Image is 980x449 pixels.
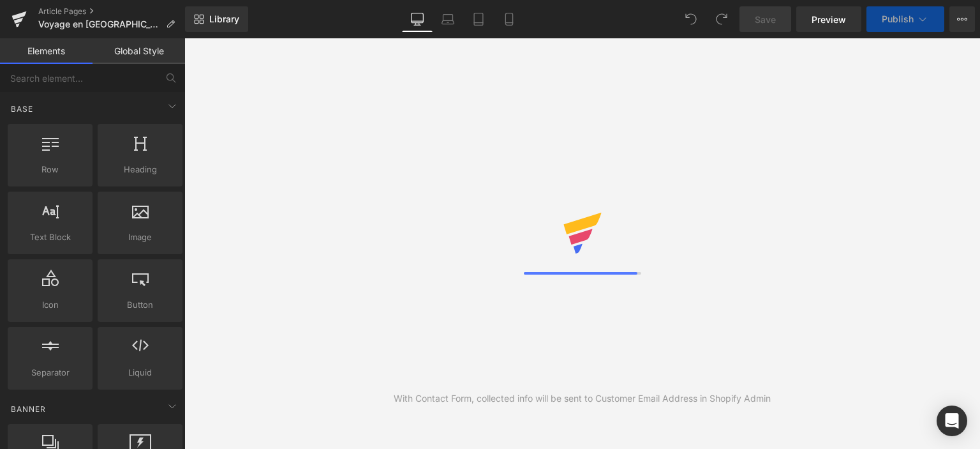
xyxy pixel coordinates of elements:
a: Laptop [433,6,463,32]
span: Library [209,13,239,25]
a: Preview [796,6,861,32]
span: Button [101,298,179,312]
a: Global Style [93,38,185,64]
button: Redo [709,6,734,32]
span: Voyage en [GEOGRAPHIC_DATA] [38,19,161,29]
a: Article Pages [38,6,185,17]
span: Icon [11,298,89,312]
span: Banner [10,403,47,415]
a: New Library [185,6,248,32]
button: Publish [866,6,944,32]
div: Open Intercom Messenger [937,406,967,436]
span: Separator [11,366,89,379]
span: Heading [101,163,179,176]
button: More [949,6,975,32]
span: Image [101,231,179,244]
a: Desktop [402,6,433,32]
a: Mobile [494,6,524,32]
span: Liquid [101,366,179,379]
span: Preview [812,13,846,26]
span: Text Block [11,231,89,244]
span: Publish [882,14,914,24]
div: With Contact Form, collected info will be sent to Customer Email Address in Shopify Admin [394,392,771,406]
a: Tablet [463,6,494,32]
span: Row [11,163,89,176]
span: Base [10,103,34,115]
span: Save [755,13,776,26]
button: Undo [678,6,704,32]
